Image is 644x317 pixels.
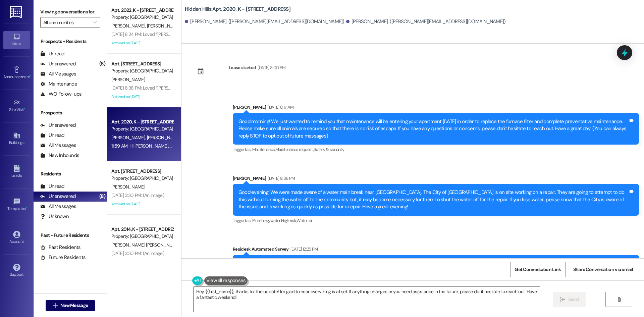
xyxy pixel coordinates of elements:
[111,250,164,256] div: [DATE] 3:30 PM: (An Image)
[185,18,344,25] div: [PERSON_NAME]. ([PERSON_NAME][EMAIL_ADDRESS][DOMAIN_NAME])
[93,20,97,25] i: 
[111,14,173,21] div: Property: [GEOGRAPHIC_DATA]
[3,130,30,148] a: Buildings
[34,232,107,239] div: Past + Future Residents
[111,192,164,198] div: [DATE] 3:30 PM: (An Image)
[40,81,77,88] div: Maintenance
[233,104,639,113] div: [PERSON_NAME]
[238,118,628,140] div: Good morning! We just wanted to remind you that maintenance will be entering your apartment [DATE...
[30,73,31,78] span: •
[40,213,69,220] div: Unknown
[515,266,561,273] span: Get Conversation Link
[111,39,174,47] div: Archived on [DATE]
[111,7,173,14] div: Apt. 2022, K - [STREET_ADDRESS]
[3,97,30,115] a: Site Visit •
[568,296,579,303] span: Send
[111,125,173,133] div: Property: [GEOGRAPHIC_DATA]
[275,147,314,152] span: Maintenance request ,
[111,60,173,67] div: Apt. [STREET_ADDRESS]
[573,266,633,273] span: Share Conversation via email
[233,145,639,154] div: Tagged as:
[233,175,639,184] div: [PERSON_NAME]
[111,67,173,74] div: Property: [GEOGRAPHIC_DATA]
[40,193,76,200] div: Unanswered
[40,203,76,210] div: All Messages
[111,200,174,208] div: Archived on [DATE]
[40,132,64,139] div: Unread
[40,91,82,98] div: WO Follow-ups
[194,287,540,312] textarea: Hey {{first_name}}, thanks for the update! I'm glad to hear everything is all set. If anything ch...
[98,191,107,202] div: (8)
[233,246,639,255] div: Residesk Automated Survey
[3,262,30,280] a: Support
[289,246,318,253] div: [DATE] 12:25 PM
[111,23,147,29] span: [PERSON_NAME]
[3,163,30,181] a: Leads
[40,183,64,190] div: Unread
[553,292,586,307] button: Send
[266,104,293,111] div: [DATE] 8:17 AM
[98,59,107,69] div: (8)
[40,122,76,129] div: Unanswered
[3,31,30,49] a: Inbox
[111,85,497,91] div: [DATE] 6:38 PM: Loved “[PERSON_NAME] (Hidden Hills): That's a relief! I'm glad to hear the raccoo...
[46,300,95,311] button: New Message
[297,218,313,223] span: Water bill
[43,17,90,28] input: All communities
[34,38,107,45] div: Prospects + Residents
[147,23,182,29] span: [PERSON_NAME]
[34,170,107,177] div: Residents
[3,229,30,247] a: Account
[256,64,285,71] div: [DATE] 8:00 PM
[560,297,565,302] i: 
[185,6,290,13] b: Hidden Hills: Apt. 2020, K - [STREET_ADDRESS]
[147,135,180,141] span: [PERSON_NAME]
[238,189,628,210] div: Good evening! We were made aware of a water main break near [GEOGRAPHIC_DATA]. The City of [GEOGR...
[111,31,515,37] div: [DATE] 8:24 PM: Loved “[PERSON_NAME] (Hidden Hills): Hi [PERSON_NAME], [PERSON_NAME], [PERSON_NAM...
[40,7,100,17] label: Viewing conversations for
[229,64,256,71] div: Lease started
[111,118,173,125] div: Apt. 2020, K - [STREET_ADDRESS]
[111,76,145,83] span: [PERSON_NAME]
[40,60,76,67] div: Unanswered
[34,109,107,116] div: Prospects
[281,218,297,223] span: High risk ,
[111,226,173,233] div: Apt. 2014, K - [STREET_ADDRESS]
[346,18,506,25] div: [PERSON_NAME]. ([PERSON_NAME][EMAIL_ADDRESS][DOMAIN_NAME])
[53,303,58,308] i: 
[3,196,30,214] a: Templates •
[40,254,86,261] div: Future Residents
[266,175,295,182] div: [DATE] 8:36 PM
[111,143,498,149] div: 11:59 AM: Hi [PERSON_NAME], thanks for the update! I'm glad to hear everything is all set. If any...
[616,297,622,302] i: 
[10,6,23,18] img: ResiDesk Logo
[111,242,179,248] span: [PERSON_NAME] [PERSON_NAME]
[314,147,344,152] span: Safety & security
[233,216,639,225] div: Tagged as:
[111,168,173,175] div: Apt. [STREET_ADDRESS]
[252,147,275,152] span: Maintenance ,
[60,302,88,309] span: New Message
[40,70,76,77] div: All Messages
[40,50,64,57] div: Unread
[24,106,25,111] span: •
[111,233,173,240] div: Property: [GEOGRAPHIC_DATA]
[40,244,81,251] div: Past Residents
[111,135,147,141] span: [PERSON_NAME]
[111,175,173,182] div: Property: [GEOGRAPHIC_DATA]
[40,152,79,159] div: New Inbounds
[40,142,76,149] div: All Messages
[252,218,281,223] span: Plumbing/water ,
[510,262,565,277] button: Get Conversation Link
[111,184,145,190] span: [PERSON_NAME]
[569,262,637,277] button: Share Conversation via email
[111,93,174,101] div: Archived on [DATE]
[26,205,27,210] span: •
